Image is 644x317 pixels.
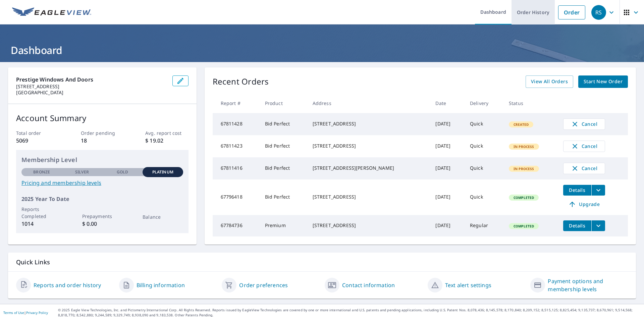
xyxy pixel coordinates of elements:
p: Gold [117,169,128,175]
td: [DATE] [430,113,464,135]
p: Avg. report cost [145,129,188,137]
a: Payment options and membership levels [548,277,628,293]
span: View All Orders [531,77,568,86]
span: Cancel [570,164,598,172]
span: In Process [509,144,538,149]
td: Bid Perfect [260,135,307,157]
p: Prepayments [82,213,122,220]
button: Cancel [563,141,605,152]
span: In Process [509,166,538,171]
td: Regular [465,215,503,236]
td: 67784736 [213,215,260,236]
p: [STREET_ADDRESS] [16,84,167,90]
td: 67811423 [213,135,260,157]
a: Upgrade [563,199,605,210]
td: [DATE] [430,215,464,236]
p: $ 19.02 [145,137,188,145]
span: Created [509,122,533,127]
p: Recent Orders [213,75,269,88]
th: Delivery [465,93,503,113]
td: Bid Perfect [260,113,307,135]
button: filesDropdownBtn-67796418 [591,185,605,196]
th: Product [260,93,307,113]
p: Bronze [33,169,50,175]
p: Prestige Windows And Doors [16,75,167,84]
p: 2025 Year To Date [21,195,183,203]
td: Bid Perfect [260,179,307,215]
td: Premium [260,215,307,236]
button: detailsBtn-67784736 [563,220,591,231]
td: 67796418 [213,179,260,215]
h1: Dashboard [8,43,636,57]
a: View All Orders [526,75,573,88]
td: Quick [465,179,503,215]
p: 5069 [16,137,59,145]
p: Account Summary [16,112,189,124]
td: 67811428 [213,113,260,135]
a: Start New Order [578,75,628,88]
p: 1014 [21,220,62,228]
span: Upgrade [567,200,601,208]
td: [DATE] [430,157,464,179]
td: Quick [465,113,503,135]
div: [STREET_ADDRESS][PERSON_NAME] [313,165,425,171]
p: Quick Links [16,258,628,266]
td: Quick [465,157,503,179]
div: RS [591,5,606,20]
p: Silver [75,169,89,175]
th: Status [503,93,558,113]
th: Report # [213,93,260,113]
span: Cancel [570,142,598,150]
button: Cancel [563,118,605,130]
span: Completed [509,195,538,200]
a: Terms of Use [3,310,24,315]
a: Order preferences [239,281,288,289]
div: [STREET_ADDRESS] [313,222,425,229]
a: Order [558,5,585,19]
p: | [3,311,48,315]
a: Text alert settings [445,281,491,289]
td: [DATE] [430,135,464,157]
p: Order pending [81,129,124,137]
td: Quick [465,135,503,157]
span: Completed [509,224,538,228]
button: Cancel [563,163,605,174]
div: [STREET_ADDRESS] [313,194,425,200]
td: 67811416 [213,157,260,179]
button: detailsBtn-67796418 [563,185,591,196]
td: Bid Perfect [260,157,307,179]
button: filesDropdownBtn-67784736 [591,220,605,231]
p: 18 [81,137,124,145]
p: Reports Completed [21,206,62,220]
span: Details [567,222,587,229]
p: $ 0.00 [82,220,122,228]
p: [GEOGRAPHIC_DATA] [16,90,167,96]
span: Details [567,187,587,193]
th: Address [307,93,430,113]
span: Cancel [570,120,598,128]
a: Reports and order history [34,281,101,289]
p: Total order [16,129,59,137]
div: [STREET_ADDRESS] [313,120,425,127]
td: [DATE] [430,179,464,215]
p: Membership Level [21,155,183,164]
img: EV Logo [12,7,91,17]
th: Date [430,93,464,113]
a: Contact information [342,281,395,289]
div: [STREET_ADDRESS] [313,143,425,149]
a: Pricing and membership levels [21,179,183,187]
p: Balance [143,213,183,220]
a: Privacy Policy [26,310,48,315]
a: Billing information [137,281,185,289]
span: Start New Order [584,77,623,86]
p: Platinum [152,169,173,175]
